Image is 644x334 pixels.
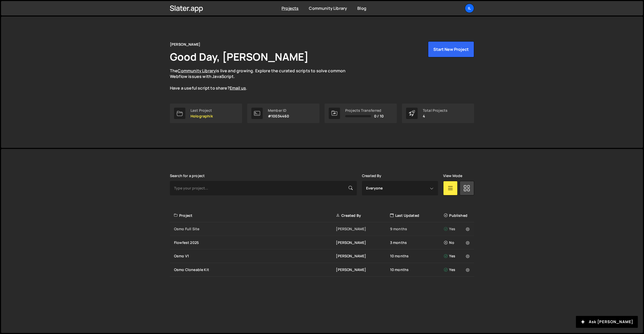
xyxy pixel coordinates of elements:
[390,240,444,245] div: 3 months
[423,114,448,118] p: 4
[345,108,384,113] div: Projects Transferred
[268,108,289,113] div: Member ID
[390,213,444,218] div: Last Updated
[336,267,390,272] div: [PERSON_NAME]
[170,104,242,123] a: Last Project Holographik
[191,114,213,118] p: Holographik
[268,114,289,118] p: #10034460
[336,213,390,218] div: Created By
[374,114,384,118] span: 0 / 10
[357,5,366,11] a: Blog
[309,5,347,11] a: Community Library
[170,222,474,236] a: Osmo Full Site [PERSON_NAME] 9 months Yes
[230,85,246,91] a: Email us
[362,174,382,178] label: Created By
[174,253,336,259] div: Osmo V1
[170,68,356,91] p: The is live and growing. Explore the curated scripts to solve common Webflow issues with JavaScri...
[443,174,462,178] label: View Mode
[170,174,205,178] label: Search for a project
[191,108,213,113] div: Last Project
[174,267,336,272] div: Osmo Cloneable Kit
[282,5,299,11] a: Projects
[174,213,336,218] div: Project
[428,41,474,57] button: Start New Project
[444,240,471,245] div: No
[444,226,471,232] div: Yes
[390,267,444,272] div: 10 months
[336,240,390,245] div: [PERSON_NAME]
[174,240,336,245] div: Flowfest 2025
[576,316,638,328] button: Ask [PERSON_NAME]
[444,213,471,218] div: Published
[178,68,216,74] a: Community Library
[444,267,471,272] div: Yes
[336,226,390,232] div: [PERSON_NAME]
[170,263,474,277] a: Osmo Cloneable Kit [PERSON_NAME] 10 months Yes
[170,249,474,263] a: Osmo V1 [PERSON_NAME] 10 months Yes
[336,253,390,259] div: [PERSON_NAME]
[423,108,448,113] div: Total Projects
[444,253,471,259] div: Yes
[465,4,474,13] a: Il
[174,226,336,232] div: Osmo Full Site
[390,226,444,232] div: 9 months
[170,236,474,250] a: Flowfest 2025 [PERSON_NAME] 3 months No
[170,181,357,195] input: Type your project...
[170,50,309,64] h1: Good Day, [PERSON_NAME]
[170,41,200,47] div: [PERSON_NAME]
[390,253,444,259] div: 10 months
